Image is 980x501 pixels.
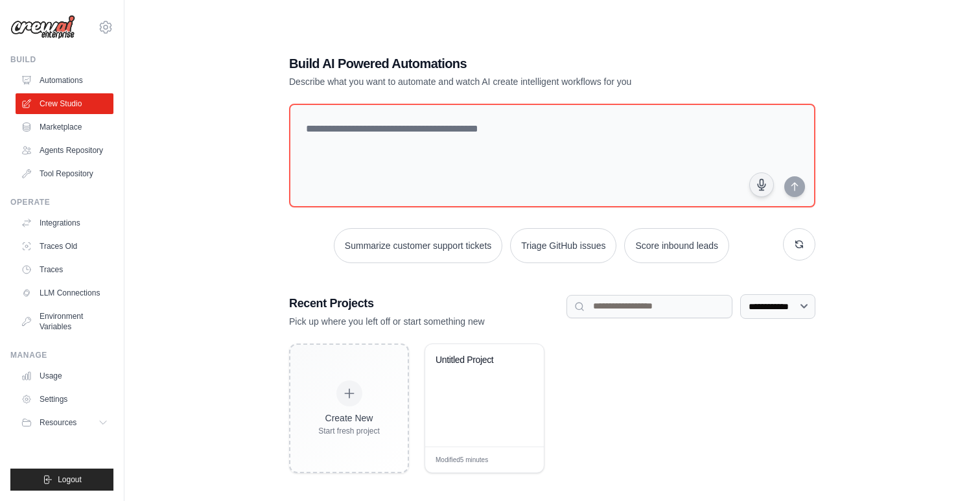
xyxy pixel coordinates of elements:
h1: Build AI Powered Automations [289,54,725,73]
button: Logout [10,469,113,491]
span: Logout [58,474,82,485]
button: Score inbound leads [624,228,729,263]
div: Start fresh project [318,426,380,436]
a: Automations [16,70,113,91]
a: Traces [16,259,113,280]
a: Environment Variables [16,306,113,337]
h3: Recent Projects [289,294,566,312]
img: Logo [10,15,75,40]
div: Create New [318,412,380,425]
a: Marketplace [16,117,113,137]
div: Manage [10,350,113,360]
button: Click to speak your automation idea [749,172,774,197]
span: Modified 5 minutes [436,455,488,465]
p: Describe what you want to automate and watch AI create intelligent workflows for you [289,75,725,88]
div: Operate [10,197,113,207]
a: Agents Repository [16,140,113,161]
p: Pick up where you left off or start something new [289,315,566,328]
a: Tool Repository [16,163,113,184]
span: Resources [40,417,76,428]
span: Edit [513,455,524,465]
button: Triage GitHub issues [510,228,616,263]
a: Crew Studio [16,93,113,114]
a: Settings [16,389,113,410]
button: Get new suggestions [783,228,815,261]
button: Resources [16,412,113,433]
div: Build [10,54,113,65]
a: Integrations [16,213,113,233]
div: Untitled Project [436,355,519,366]
a: Traces Old [16,236,113,257]
button: Summarize customer support tickets [334,228,502,263]
a: Usage [16,366,113,386]
a: LLM Connections [16,283,113,303]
